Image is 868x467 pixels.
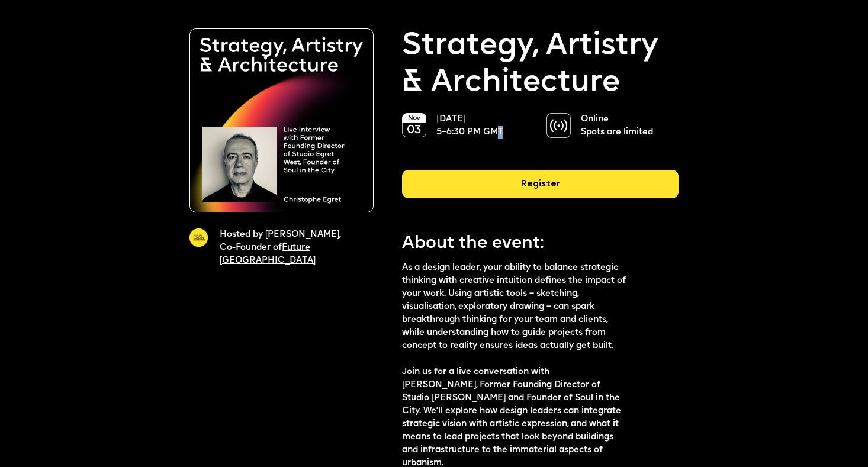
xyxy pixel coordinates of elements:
p: Strategy, Artistry & Architecture [402,28,679,101]
img: A yellow circle with Future London Academy logo [189,228,208,247]
p: About the event: [402,231,651,256]
p: Online Spots are limited [581,113,669,139]
a: Register [402,170,679,208]
p: [DATE] 5–6:30 PM GMT [436,113,525,139]
p: Hosted by [PERSON_NAME], Co-Founder of [220,228,358,268]
div: Register [402,170,679,198]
